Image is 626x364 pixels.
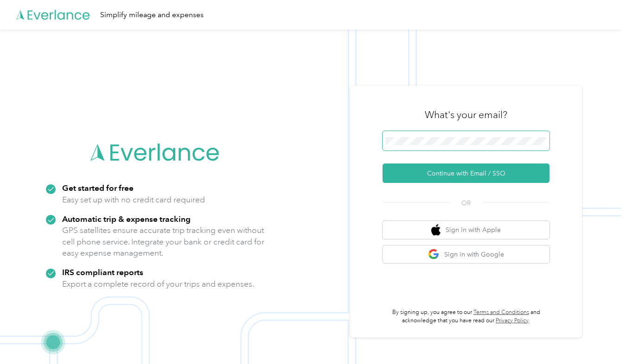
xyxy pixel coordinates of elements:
[383,308,549,325] p: By signing up, you agree to our and acknowledge that you have read our .
[62,225,265,259] p: GPS satellites ensure accurate trip tracking even without cell phone service. Integrate your bank...
[383,221,549,239] button: apple logoSign in with Apple
[450,198,482,208] span: OR
[62,183,134,193] strong: Get started for free
[428,249,440,260] img: google logo
[431,224,441,236] img: apple logo
[62,267,143,277] strong: IRS compliant reports
[425,108,507,121] h3: What's your email?
[473,309,529,316] a: Terms and Conditions
[496,317,529,324] a: Privacy Policy
[62,278,254,290] p: Export a complete record of your trips and expenses.
[383,163,549,183] button: Continue with Email / SSO
[62,214,191,224] strong: Automatic trip & expense tracking
[100,9,204,21] div: Simplify mileage and expenses
[62,194,205,206] p: Easy set up with no credit card required
[383,245,549,264] button: google logoSign in with Google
